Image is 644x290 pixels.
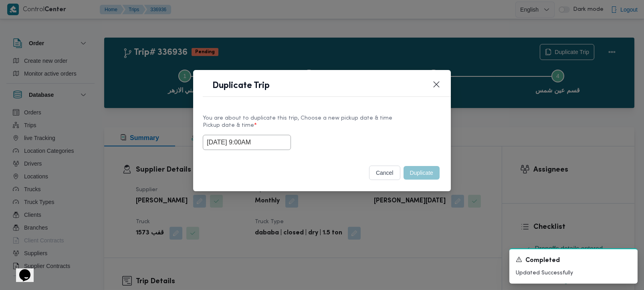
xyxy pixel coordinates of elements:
[203,114,441,122] div: You are about to duplicate this trip, Choose a new pickup date & time
[369,166,400,180] button: cancel
[432,80,441,89] button: Closes this modal window
[212,80,270,92] h1: Duplicate Trip
[203,135,291,150] input: Choose date & time
[8,258,34,282] iframe: chat widget
[203,122,441,135] label: Pickup date & time
[516,269,631,277] p: Updated Successfully
[516,256,631,266] div: Notification
[404,166,440,180] button: Duplicate
[525,256,560,266] span: Completed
